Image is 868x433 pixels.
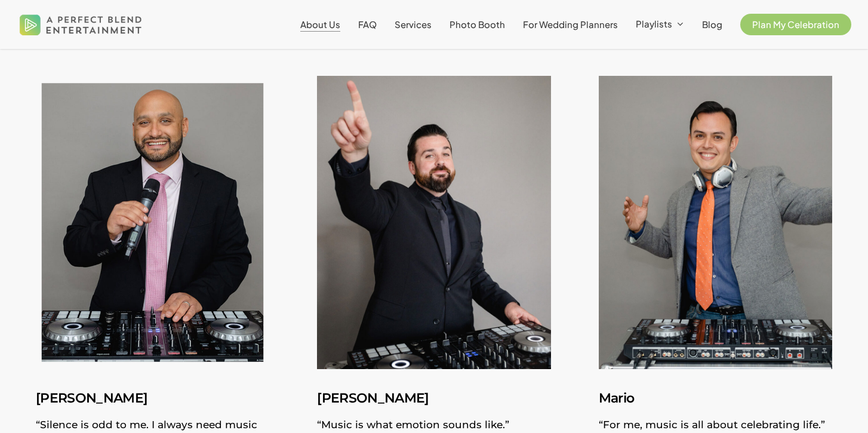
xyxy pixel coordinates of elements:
a: Blog [702,20,722,29]
a: Playlists [636,19,684,30]
a: About Us [300,20,340,29]
span: FAQ [358,19,377,30]
span: Blog [702,19,722,30]
span: Services [395,19,432,30]
span: Playlists [636,18,672,29]
img: A Perfect Blend Entertainment [17,5,145,44]
a: Services [395,20,432,29]
span: For Wedding Planners [523,19,618,30]
h3: [PERSON_NAME] [317,387,550,410]
span: Photo Booth [450,19,505,30]
span: Plan My Celebration [752,19,839,30]
a: Plan My Celebration [740,20,851,29]
span: About Us [300,19,340,30]
h3: [PERSON_NAME] [36,387,269,410]
a: For Wedding Planners [523,20,618,29]
h3: Mario [599,387,832,410]
a: FAQ [358,20,377,29]
a: Photo Booth [450,20,505,29]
